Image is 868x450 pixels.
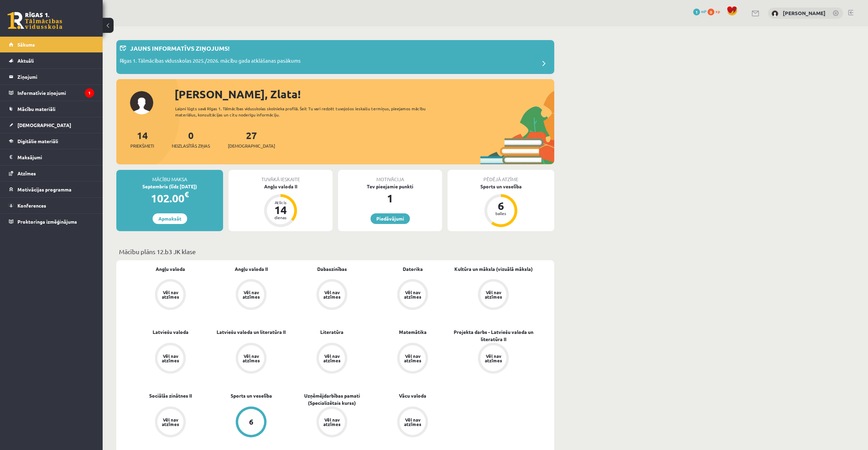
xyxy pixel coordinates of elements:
a: Uzņēmējdarbības pamati (Specializētais kurss) [292,392,372,407]
div: 102.00 [116,190,223,207]
a: Vēl nav atzīmes [292,279,372,311]
a: Atzīmes [9,165,94,181]
a: Angļu valoda II Atlicis 14 dienas [229,183,333,228]
div: Mācību maksa [116,170,223,183]
div: 6 [491,200,511,211]
span: Motivācijas programma [17,186,72,192]
div: Vēl nav atzīmes [322,417,341,426]
a: 27[DEMOGRAPHIC_DATA] [228,129,275,149]
a: Dabaszinības [317,265,347,273]
a: [DEMOGRAPHIC_DATA] [9,117,94,133]
legend: Informatīvie ziņojumi [17,85,94,101]
a: Jauns informatīvs ziņojums! Rīgas 1. Tālmācības vidusskolas 2025./2026. mācību gada atklāšanas pa... [120,43,551,71]
div: Vēl nav atzīmes [484,354,503,363]
a: Vācu valoda [399,392,426,399]
a: Digitālie materiāli [9,133,94,149]
a: Maksājumi [9,149,94,165]
a: Sports un veselība 6 balles [448,183,554,228]
div: 1 [338,190,442,207]
span: Priekšmeti [130,142,154,149]
div: Vēl nav atzīmes [322,290,341,299]
span: [DEMOGRAPHIC_DATA] [228,142,275,149]
div: 14 [270,204,291,215]
div: balles [491,211,511,215]
div: Angļu valoda II [229,183,333,190]
div: Sports un veselība [448,183,554,190]
a: Proktoringa izmēģinājums [9,214,94,229]
p: Rīgas 1. Tālmācības vidusskolas 2025./2026. mācību gada atklāšanas pasākums [120,57,301,66]
div: Tev pieejamie punkti [338,183,442,190]
div: Vēl nav atzīmes [403,417,422,426]
div: Tuvākā ieskaite [229,170,333,183]
div: Laipni lūgts savā Rīgas 1. Tālmācības vidusskolas skolnieka profilā. Šeit Tu vari redzēt tuvojošo... [175,105,438,118]
span: [DEMOGRAPHIC_DATA] [17,122,71,128]
a: Konferences [9,198,94,213]
legend: Ziņojumi [17,69,94,85]
p: Mācību plāns 12.b3 JK klase [119,247,552,256]
a: Vēl nav atzīmes [372,407,453,439]
a: Vēl nav atzīmes [130,343,211,375]
div: [PERSON_NAME], Zlata! [174,86,554,102]
a: Mācību materiāli [9,101,94,117]
span: Mācību materiāli [17,106,55,112]
a: Vēl nav atzīmes [372,343,453,375]
span: Aktuāli [17,58,34,64]
a: Literatūra [320,328,344,336]
a: Piedāvājumi [371,213,410,224]
a: Latviešu valoda [153,328,189,336]
span: 0 [708,9,714,15]
a: Vēl nav atzīmes [130,407,211,439]
span: Atzīmes [17,170,36,176]
a: Vēl nav atzīmes [453,279,534,311]
a: Apmaksāt [153,213,187,224]
div: Vēl nav atzīmes [242,290,261,299]
div: Vēl nav atzīmes [484,290,503,299]
span: mP [701,9,707,14]
span: Neizlasītās ziņas [172,142,210,149]
div: Vēl nav atzīmes [403,290,422,299]
a: Informatīvie ziņojumi1 [9,85,94,101]
a: Ziņojumi [9,69,94,85]
legend: Maksājumi [17,149,94,165]
a: Rīgas 1. Tālmācības vidusskola [8,12,62,29]
a: Vēl nav atzīmes [453,343,534,375]
a: Kultūra un māksla (vizuālā māksla) [454,265,533,273]
a: Angļu valoda II [235,265,268,273]
a: Projekta darbs - Latviešu valoda un literatūra II [453,328,534,343]
span: Digitālie materiāli [17,138,58,144]
div: Vēl nav atzīmes [161,290,180,299]
div: Vēl nav atzīmes [242,354,261,363]
a: Vēl nav atzīmes [211,279,292,311]
a: Matemātika [399,328,427,336]
span: xp [715,9,720,14]
a: Vēl nav atzīmes [292,407,372,439]
a: 0 xp [708,9,723,14]
p: Jauns informatīvs ziņojums! [130,43,230,53]
div: Vēl nav atzīmes [161,354,180,363]
span: Konferences [17,202,46,209]
div: Atlicis [270,200,291,204]
a: [PERSON_NAME] [783,10,826,16]
img: Zlata Stankeviča [772,10,778,17]
a: Sports un veselība [231,392,272,399]
div: Septembris (līdz [DATE]) [116,183,223,190]
a: Sākums [9,37,94,52]
div: Vēl nav atzīmes [403,354,422,363]
a: Latviešu valoda un literatūra II [217,328,286,336]
div: Vēl nav atzīmes [322,354,341,363]
a: Motivācijas programma [9,182,94,197]
div: Pēdējā atzīme [448,170,554,183]
a: Vēl nav atzīmes [292,343,372,375]
div: Vēl nav atzīmes [161,417,180,426]
a: Angļu valoda [156,265,185,273]
a: Aktuāli [9,53,94,68]
a: Sociālās zinātnes II [149,392,192,399]
span: € [184,189,189,199]
span: Proktoringa izmēģinājums [17,218,77,225]
a: Vēl nav atzīmes [211,343,292,375]
div: 6 [249,418,254,426]
div: dienas [270,215,291,220]
a: Vēl nav atzīmes [130,279,211,311]
a: 0Neizlasītās ziņas [172,129,210,149]
span: Sākums [17,41,35,48]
